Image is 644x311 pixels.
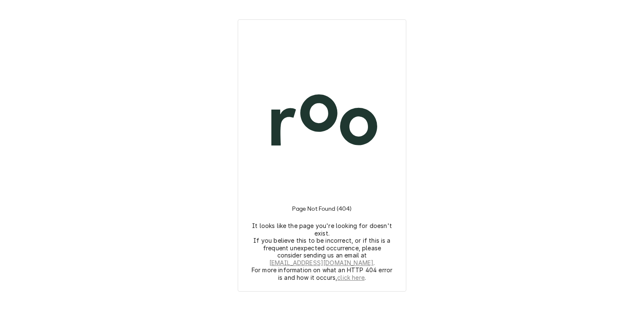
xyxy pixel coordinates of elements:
[251,266,393,281] p: For more information on what an HTTP 404 error is and how it occurs, .
[251,237,393,266] p: If you believe this to be incorrect, or if this is a frequent unexpected occurrence, please consi...
[248,30,396,281] div: Logo and Instructions Container
[337,274,365,282] a: click here
[248,195,396,281] div: Instructions
[269,259,373,267] a: [EMAIL_ADDRESS][DOMAIN_NAME]
[248,48,396,195] img: Logo
[251,222,393,237] p: It looks like the page you're looking for doesn't exist.
[292,195,352,222] h3: Page Not Found (404)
